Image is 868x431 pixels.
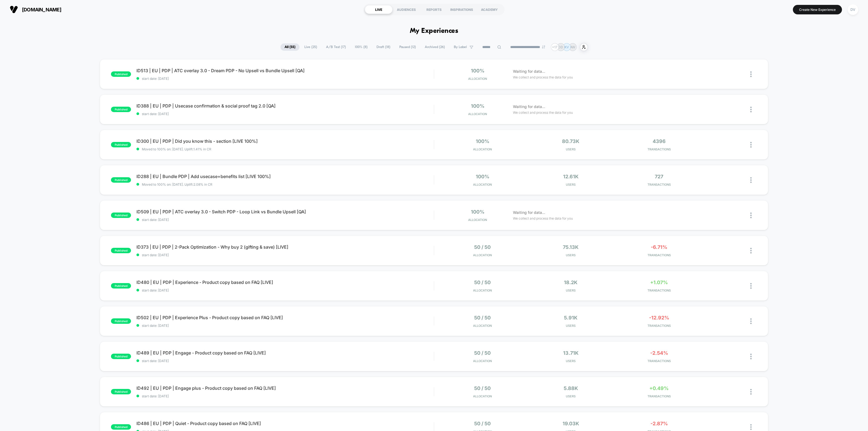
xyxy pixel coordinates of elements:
span: ID509 | EU | PDP | ATC overlay 3.0 - Switch PDP - Loop Link vs Bundle Upsell [QA] [136,209,434,214]
span: published [111,71,131,77]
span: start date: [DATE] [136,394,434,398]
span: Allocation [473,289,492,292]
span: A/B Test ( 17 ) [322,43,350,51]
span: TRANSACTIONS [616,289,702,292]
span: start date: [DATE] [136,324,434,328]
span: 50 / 50 [474,385,491,391]
span: published [111,213,131,218]
span: ID486 | EU | PDP | Quiet - Product copy based on FAQ [LIVE] [136,421,434,426]
span: Draft ( 18 ) [372,43,394,51]
span: 50 / 50 [474,421,491,426]
span: ID288 | EU | Bundle PDP | Add usecase+benefits list [LIVE 100%] [136,174,434,179]
h1: My Experiences [410,27,458,35]
span: 50 / 50 [474,350,491,356]
span: 80.73k [562,138,579,144]
span: published [111,107,131,112]
span: 12.61k [563,174,579,179]
span: Live ( 25 ) [300,43,321,51]
span: 75.13k [563,244,579,250]
span: 100% ( 8 ) [351,43,372,51]
span: Allocation [473,394,492,398]
span: TRANSACTIONS [616,359,702,363]
span: We collect and process the data for you [513,75,573,80]
span: Allocation [468,77,487,81]
span: Paused ( 12 ) [395,43,420,51]
span: Allocation [468,218,487,222]
span: published [111,248,131,253]
span: Users [528,359,614,363]
span: We collect and process the data for you [513,216,573,221]
img: close [750,107,752,112]
p: AW [570,45,575,49]
img: end [542,45,545,49]
img: Visually logo [10,5,18,14]
span: 100% [471,209,484,215]
span: start date: [DATE] [136,112,434,116]
span: TRANSACTIONS [616,324,702,328]
img: close [750,71,752,77]
img: close [750,389,752,395]
span: Moved to 100% on: [DATE] . Uplift: 2.08% in CR [142,182,212,186]
span: Users [528,253,614,257]
span: Archived ( 26 ) [421,43,449,51]
span: ID502 | EU | PDP | Experience Plus - Product copy based on FAQ [LIVE] [136,315,434,320]
img: close [750,213,752,218]
span: Allocation [473,183,492,186]
span: 18.2k [564,280,577,285]
span: Allocation [473,253,492,257]
span: TRANSACTIONS [616,253,702,257]
span: 100% [476,174,489,179]
span: 5.91k [564,315,577,321]
span: Users [528,324,614,328]
span: ID480 | EU | PDP | Experience - Product copy based on FAQ [LIVE] [136,280,434,285]
span: ID492 | EU | PDP | Engage plus - Product copy based on FAQ [LIVE] [136,385,434,391]
div: LIVE [365,5,392,14]
button: Create New Experience [793,5,842,14]
div: REPORTS [420,5,448,14]
span: +1.07% [650,280,668,285]
span: ID513 | EU | PDP | ATC overlay 3.0 - Dream PDP - No Upsell vs Bundle Upsell [QA] [136,68,434,73]
span: 100% [471,68,484,74]
span: -12.92% [649,315,669,321]
span: TRANSACTIONS [616,394,702,398]
span: Moved to 100% on: [DATE] . Uplift: 1.41% in CR [142,147,211,151]
span: Users [528,289,614,292]
span: start date: [DATE] [136,77,434,81]
p: KV [564,45,569,49]
span: By Label [454,45,467,49]
span: TRANSACTIONS [616,147,702,151]
span: ID388 | EU | PDP | Usecase confirmation & social proof tag 2.0 [QA] [136,103,434,109]
button: [DOMAIN_NAME] [8,5,63,14]
div: INSPIRATIONS [448,5,476,14]
span: [DOMAIN_NAME] [22,7,61,12]
div: ACADEMY [476,5,503,14]
button: DV [846,4,860,15]
span: Allocation [473,147,492,151]
span: ID373 | EU | PDP | 2-Pack Optimization - Why buy 2 (gifting & save) [LIVE] [136,244,434,250]
span: Allocation [468,112,487,116]
span: Allocation [473,359,492,363]
span: Waiting for data... [513,210,545,215]
span: published [111,177,131,183]
span: 13.71k [563,350,579,356]
img: close [750,248,752,253]
span: Users [528,147,614,151]
span: published [111,354,131,359]
span: published [111,389,131,394]
span: 100% [476,138,489,144]
span: Waiting for data... [513,104,545,110]
span: -2.54% [650,350,668,356]
span: ID300 | EU | PDP | Did you know this - section [LIVE 100%] [136,138,434,144]
span: start date: [DATE] [136,288,434,292]
img: close [750,318,752,324]
span: start date: [DATE] [136,359,434,363]
p: DD [558,45,563,49]
span: TRANSACTIONS [616,183,702,186]
img: close [750,354,752,359]
span: 100% [471,103,484,109]
span: start date: [DATE] [136,218,434,222]
span: We collect and process the data for you [513,110,573,115]
span: start date: [DATE] [136,253,434,257]
span: 727 [655,174,663,179]
span: published [111,142,131,147]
